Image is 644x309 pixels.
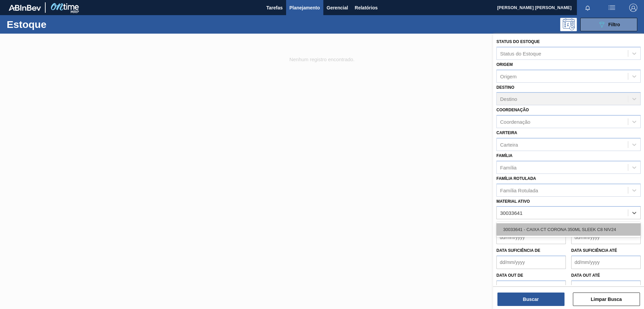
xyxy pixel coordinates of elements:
[289,4,320,12] span: Planejamento
[571,231,641,244] input: dd/mm/yyyy
[629,4,637,12] img: Logout
[571,273,600,278] label: Data out até
[496,153,513,158] label: Família
[560,18,577,31] div: Pogramando: nenhum usuário selecionado
[496,85,514,90] label: Destino
[496,248,540,253] label: Data suficiência de
[571,248,617,253] label: Data suficiência até
[500,50,541,56] div: Status do Estoque
[327,4,348,12] span: Gerencial
[571,280,641,294] input: dd/mm/yyyy
[9,5,41,11] img: TNhmsLtSVTkK8tSr43FrP2fwEKptu5GPRR3wAAAABJRU5ErkJggg==
[496,39,540,44] label: Status do Estoque
[608,22,620,27] span: Filtro
[496,256,566,269] input: dd/mm/yyyy
[7,21,107,28] h1: Estoque
[577,3,598,12] button: Notificações
[496,108,529,112] label: Coordenação
[496,231,566,244] input: dd/mm/yyyy
[496,176,536,181] label: Família Rotulada
[571,256,641,269] input: dd/mm/yyyy
[500,73,517,79] div: Origem
[496,223,641,236] div: 30033641 - CAIXA CT CORONA 350ML SLEEK C8 NIV24
[500,187,538,193] div: Família Rotulada
[355,4,378,12] span: Relatórios
[580,18,637,31] button: Filtro
[496,130,517,135] label: Carteira
[496,62,513,67] label: Origem
[266,4,283,12] span: Tarefas
[496,273,523,278] label: Data out de
[496,199,530,204] label: Material ativo
[496,280,566,294] input: dd/mm/yyyy
[500,164,517,170] div: Família
[500,119,530,125] div: Coordenação
[608,4,616,12] img: userActions
[500,142,518,147] div: Carteira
